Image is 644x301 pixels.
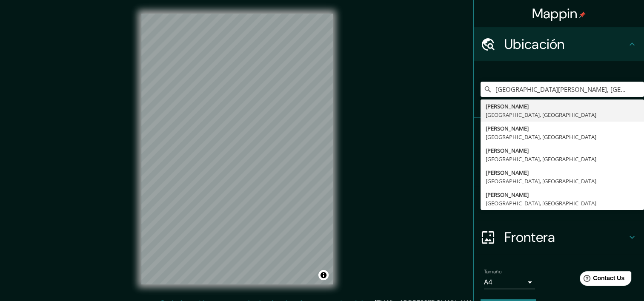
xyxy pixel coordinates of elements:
[474,152,644,186] div: Estilo
[484,275,535,289] div: A4
[474,118,644,152] div: Pines
[532,5,578,23] font: Mappin
[486,102,639,111] div: [PERSON_NAME]
[486,177,639,185] div: [GEOGRAPHIC_DATA], [GEOGRAPHIC_DATA]
[486,146,639,155] div: [PERSON_NAME]
[484,268,501,275] label: Tamaño
[504,36,627,53] h4: Ubicación
[486,155,639,163] div: [GEOGRAPHIC_DATA], [GEOGRAPHIC_DATA]
[504,229,627,246] h4: Frontera
[141,14,333,284] canvas: Mapa
[486,199,639,207] div: [GEOGRAPHIC_DATA], [GEOGRAPHIC_DATA]
[318,270,329,280] button: Alternar atribución
[579,11,586,18] img: pin-icon.png
[486,168,639,177] div: [PERSON_NAME]
[474,186,644,220] div: Diseño
[486,190,639,199] div: [PERSON_NAME]
[504,195,627,212] h4: Diseño
[486,124,639,133] div: [PERSON_NAME]
[486,133,639,141] div: [GEOGRAPHIC_DATA], [GEOGRAPHIC_DATA]
[486,111,639,119] div: [GEOGRAPHIC_DATA], [GEOGRAPHIC_DATA]
[481,82,644,97] input: Elige tu ciudad o área
[568,268,635,292] iframe: Help widget launcher
[474,220,644,254] div: Frontera
[474,27,644,61] div: Ubicación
